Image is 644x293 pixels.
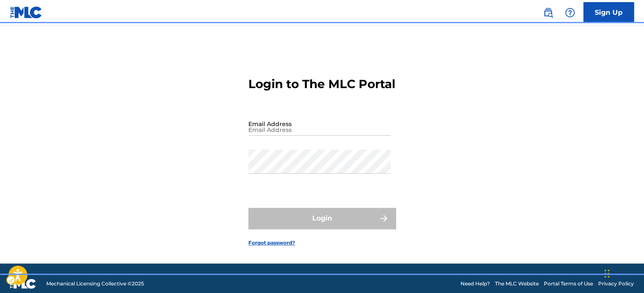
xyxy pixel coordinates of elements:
[460,280,490,288] a: Need Help?
[10,279,36,289] img: logo
[248,239,295,247] a: Forgot password?
[602,253,644,293] div: Chat Widget
[46,280,144,288] span: Mechanical Licensing Collective © 2025
[248,112,391,136] input: Email Address
[248,150,391,174] input: Password
[495,280,539,288] a: The MLC Website
[604,261,609,286] div: Drag
[10,6,43,19] img: MLC Logo
[543,8,553,18] img: search
[544,280,593,288] a: Portal Terms of Use
[248,77,395,91] h3: Login to The MLC Portal
[565,8,575,18] img: help
[598,280,634,288] a: Privacy Policy
[583,2,634,23] a: Sign Up
[602,253,644,293] iframe: Hubspot Iframe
